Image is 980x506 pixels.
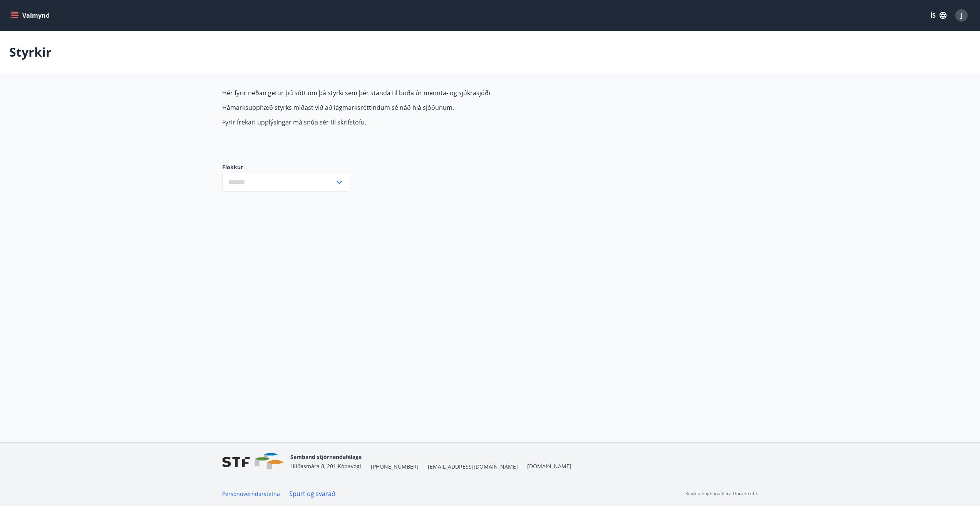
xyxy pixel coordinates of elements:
button: menu [9,8,53,22]
span: Samband stjórnendafélaga [290,453,362,461]
p: Styrkir [9,44,52,61]
p: Hámarksupphæð styrks miðast við að lágmarksréttindum sé náð hjá sjóðunum. [222,103,586,112]
span: J [961,11,963,20]
label: Flokkur [222,163,349,171]
button: J [952,6,971,25]
img: vjCaq2fThgY3EUYqSgpjEiBg6WP39ov69hlhuPVN.png [222,453,284,470]
a: Spurt og svarað [289,489,335,498]
p: Keyrt á hugbúnaði frá Dorado ehf. [685,490,758,497]
span: [EMAIL_ADDRESS][DOMAIN_NAME] [428,463,518,471]
p: Fyrir frekari upplýsingar má snúa sér til skrifstofu. [222,118,586,126]
a: Persónuverndarstefna [222,490,280,498]
a: [DOMAIN_NAME] [527,462,571,470]
span: [PHONE_NUMBER] [371,463,419,471]
p: Hér fyrir neðan getur þú sótt um þá styrki sem þér standa til boða úr mennta- og sjúkrasjóði. [222,89,586,97]
span: Hlíðasmára 8, 201 Kópavogi [290,462,361,470]
button: ÍS [926,8,951,22]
